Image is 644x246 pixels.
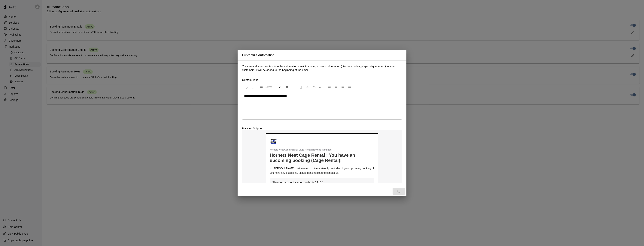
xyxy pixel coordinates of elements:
[340,84,346,90] button: Right Align
[242,78,402,82] label: Custom Text
[270,138,277,145] img: Hornets Nest Cage Rental
[284,84,290,90] button: Format Bold
[238,50,406,61] h2: Customize Automation
[270,153,374,163] h1: Hornets Nest Cage Rental : You have an upcoming booking (Cage Rental)!
[333,84,339,90] button: Center Align
[265,85,278,89] span: Normal
[311,84,317,90] button: Insert Code
[346,84,353,90] button: Justify Align
[242,64,402,72] p: You can add your own text into the automation email to convey custom information (like door codes...
[250,84,256,90] button: Redo
[270,166,374,175] p: Hi [PERSON_NAME], just wanted to give a friendly reminder of your upcoming booking. If you have a...
[318,84,324,90] button: Insert Link
[270,148,374,151] p: Hornets Nest Cage Rental : Cage Rental Booking Reminder
[243,84,249,90] button: Undo
[242,127,402,130] label: Preview Snippet
[272,181,323,184] span: The door code for your rental is 1111#
[297,84,304,90] button: Format Underline
[291,84,297,90] button: Format Italics
[304,84,311,90] button: Format Strikethrough
[258,84,282,90] button: Formatting Options
[326,84,333,90] button: Left Align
